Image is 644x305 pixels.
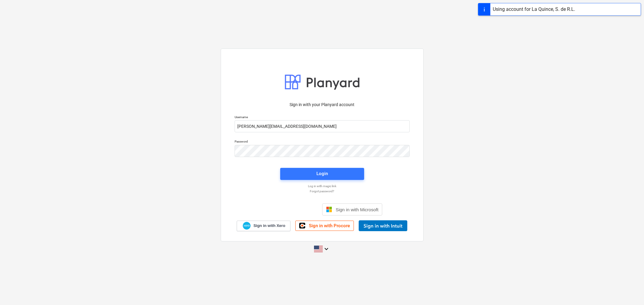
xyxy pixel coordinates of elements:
input: Username [235,120,410,132]
img: Xero logo [243,222,251,230]
p: Username [235,115,410,120]
img: Microsoft logo [326,206,332,212]
a: Forgot password? [232,189,413,193]
p: Sign in with your Planyard account [235,102,410,108]
button: Login [280,168,364,180]
i: keyboard_arrow_down [323,245,330,253]
a: Log in with magic link [232,184,413,188]
iframe: Sign in with Google Button [259,203,320,216]
span: Sign in with Microsoft [336,207,379,212]
a: Sign in with Xero [237,221,290,231]
span: Sign in with Xero [253,223,285,228]
a: Sign in with Procore [295,221,354,231]
p: Password [235,140,410,145]
span: Sign in with Procore [309,223,350,228]
div: Login [316,170,328,178]
div: Using account for La Quince, S. de R.L. [493,6,575,13]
